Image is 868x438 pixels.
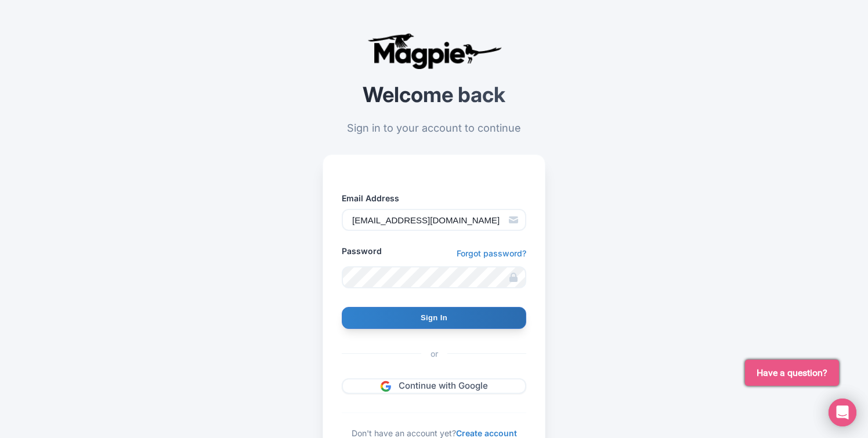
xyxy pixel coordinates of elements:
[342,307,526,329] input: Sign In
[745,360,839,386] button: Have a question?
[364,32,504,70] img: logo-ab69f6fb50320c5b225c76a69d11143b.png
[342,209,526,231] input: Enter your email address
[421,347,447,360] span: or
[323,120,545,136] p: Sign in to your account to continue
[342,192,526,204] label: Email Address
[454,428,512,438] a: Create account
[757,366,827,380] span: Have a question?
[829,399,856,426] div: Open Intercom Messenger
[323,84,545,107] h2: Welcome back
[460,247,526,259] a: Forgot password?
[342,245,378,257] label: Password
[342,378,526,394] a: Continue with Google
